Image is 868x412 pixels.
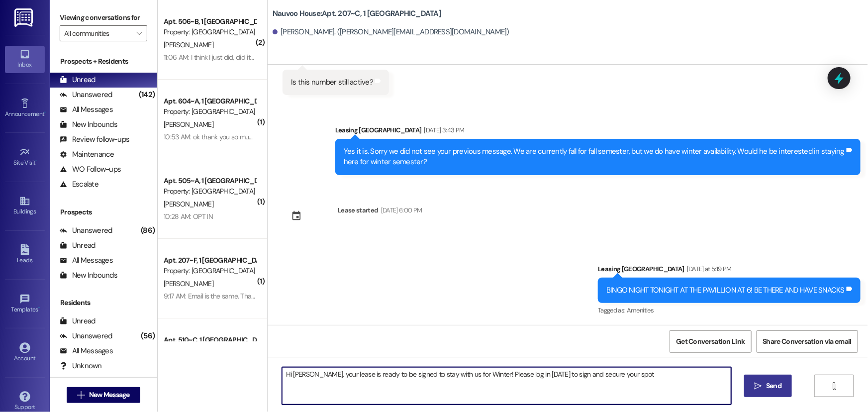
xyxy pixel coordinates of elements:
[164,279,213,288] span: [PERSON_NAME]
[36,158,37,165] span: •
[50,56,157,67] div: Prospects + Residents
[273,8,441,19] b: Nauvoo House: Apt. 207~C, 1 [GEOGRAPHIC_DATA]
[164,212,213,221] div: 10:28 AM: OPT IN
[744,375,792,397] button: Send
[64,25,131,41] input: All communities
[164,40,213,49] span: [PERSON_NAME]
[335,125,861,139] div: Leasing [GEOGRAPHIC_DATA]
[766,381,781,391] span: Send
[755,382,762,390] i: 
[60,104,113,115] div: All Messages
[164,120,213,129] span: [PERSON_NAME]
[598,303,861,317] div: Tagged as:
[60,331,112,341] div: Unanswered
[67,387,140,403] button: New Message
[670,330,751,353] button: Get Conversation Link
[757,330,858,353] button: Share Conversation via email
[44,109,46,116] span: •
[38,305,40,311] span: •
[60,75,96,85] div: Unread
[379,205,422,215] div: [DATE] 6:00 PM
[164,132,765,141] div: 10:53 AM: ok thank you so much! do you know if there's a number i can call to see what time they ...
[60,164,121,175] div: WO Follow-ups
[60,10,147,25] label: Viewing conversations for
[344,146,845,168] div: Yes it is. Sorry we did not see your previous message. We are currently fall for fall semester, b...
[598,264,861,278] div: Leasing [GEOGRAPHIC_DATA]
[164,255,256,266] div: Apt. 207~F, 1 [GEOGRAPHIC_DATA]
[164,186,256,197] div: Property: [GEOGRAPHIC_DATA]
[5,46,45,73] a: Inbox
[89,390,130,400] span: New Message
[60,119,117,130] div: New Inbounds
[164,16,256,27] div: Apt. 506~B, 1 [GEOGRAPHIC_DATA]
[60,255,113,266] div: All Messages
[282,367,731,405] textarea: Hi [PERSON_NAME], your lease is ready to be signed to stay with us for Winter! Please log in [DAT...
[422,125,465,135] div: [DATE] 3:43 PM
[5,193,45,219] a: Buildings
[164,176,256,186] div: Apt. 505~A, 1 [GEOGRAPHIC_DATA]
[60,361,102,371] div: Unknown
[138,328,157,344] div: (56)
[14,8,35,27] img: ResiDesk Logo
[60,225,112,236] div: Unanswered
[338,205,379,215] div: Lease started
[164,27,256,37] div: Property: [GEOGRAPHIC_DATA]
[606,285,845,296] div: BINGO NIGHT TONIGHT AT THE PAVILLION AT 6! BE THERE AND HAVE SNACKS
[164,200,213,208] span: [PERSON_NAME]
[60,149,114,160] div: Maintenance
[50,207,157,217] div: Prospects
[60,179,98,190] div: Escalate
[627,306,654,314] span: Amenities
[164,106,256,117] div: Property: [GEOGRAPHIC_DATA]
[60,240,96,251] div: Unread
[60,134,129,145] div: Review follow-ups
[164,292,272,301] div: 9:17 AM: Email is the same. Thank you!
[676,336,745,347] span: Get Conversation Link
[50,298,157,308] div: Residents
[273,27,509,37] div: [PERSON_NAME]. ([PERSON_NAME][EMAIL_ADDRESS][DOMAIN_NAME])
[60,316,96,326] div: Unread
[5,241,45,268] a: Leads
[684,264,732,274] div: [DATE] at 5:19 PM
[5,291,45,317] a: Templates •
[60,346,113,356] div: All Messages
[136,29,142,37] i: 
[164,335,256,345] div: Apt. 510~C, 1 [GEOGRAPHIC_DATA]
[164,53,308,62] div: 11:06 AM: I think I just did, did it work on your end??
[5,144,45,171] a: Site Visit •
[164,96,256,106] div: Apt. 604~A, 1 [GEOGRAPHIC_DATA]
[164,266,256,276] div: Property: [GEOGRAPHIC_DATA]
[60,270,117,281] div: New Inbounds
[291,77,373,88] div: Is this number still active?
[60,90,112,100] div: Unanswered
[77,391,85,399] i: 
[138,223,157,238] div: (86)
[831,382,838,390] i: 
[763,336,852,347] span: Share Conversation via email
[136,87,157,103] div: (142)
[5,339,45,366] a: Account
